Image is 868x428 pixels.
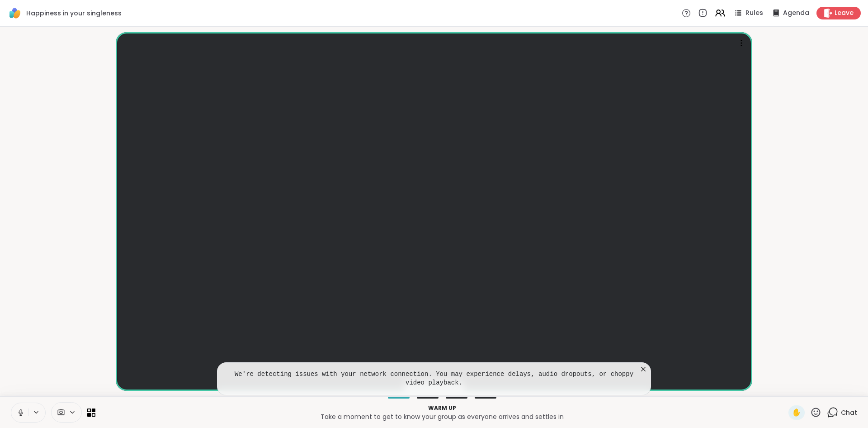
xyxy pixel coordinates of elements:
p: Warm up [101,404,783,412]
p: Take a moment to get to know your group as everyone arrives and settles in [101,412,783,421]
span: ✋ [792,407,801,418]
span: Agenda [783,9,809,18]
span: Rules [745,9,763,18]
pre: We're detecting issues with your network connection. You may experience delays, audio dropouts, o... [228,370,640,388]
span: Chat [841,408,857,417]
img: ShareWell Logomark [7,5,23,21]
span: Happiness in your singleness [26,9,122,18]
span: Leave [835,9,854,18]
